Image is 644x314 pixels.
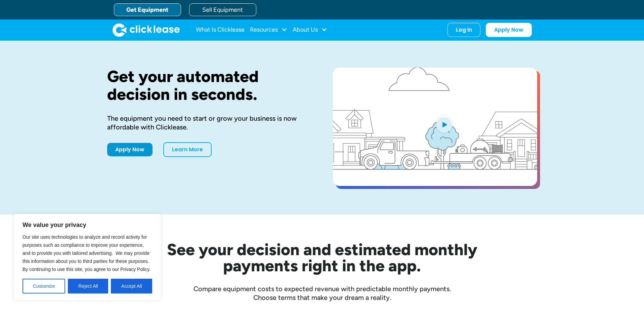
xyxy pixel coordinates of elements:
[134,241,510,274] h2: See your decision and estimated monthly payments right in the app.
[456,27,472,33] div: Log In
[189,3,256,16] a: Sell Equipment
[107,114,311,131] div: The equipment you need to start or grow your business is now affordable with Clicklease.
[163,142,212,157] a: Learn More
[107,143,153,156] a: Apply Now
[107,284,537,302] div: Compare equipment costs to expected revenue with predictable monthly payments. Choose terms that ...
[68,279,108,293] button: Reject All
[486,23,532,37] a: Apply Now
[13,214,161,301] div: We value your privacy
[250,23,287,37] div: Resources
[23,221,152,229] p: We value your privacy
[113,23,180,37] a: home
[113,23,180,37] img: Clicklease logo
[111,279,152,293] button: Accept All
[23,234,151,272] span: Our site uses technologies to analyze and record activity for purposes such as compliance to impr...
[107,68,311,103] h1: Get your automated decision in seconds.
[333,68,537,186] a: open lightbox
[196,23,245,37] a: What Is Clicklease
[23,279,65,293] button: Customize
[293,23,327,37] div: About Us
[435,115,453,134] img: Blue play button logo on a light blue circular background
[114,3,181,16] a: Get Equipment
